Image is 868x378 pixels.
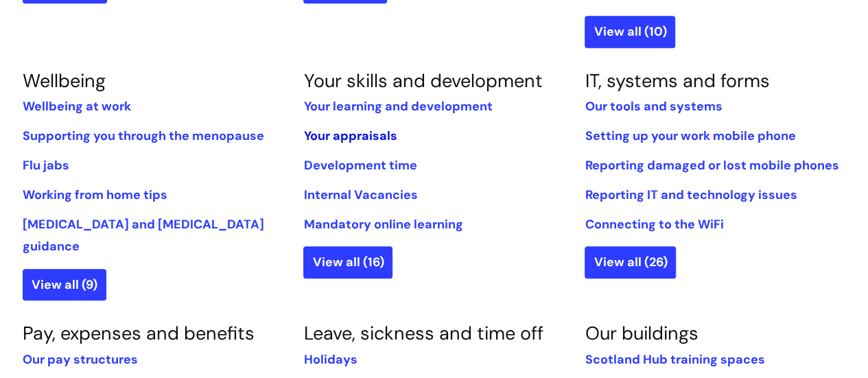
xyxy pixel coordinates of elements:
a: Our pay structures [23,351,138,368]
a: Our tools and systems [585,98,722,115]
a: Working from home tips [23,187,167,203]
a: Reporting IT and technology issues [585,187,797,203]
a: Your skills and development [303,69,542,93]
a: Pay, expenses and benefits [23,321,255,345]
a: Development time [303,157,417,174]
a: View all (26) [585,246,676,278]
a: Setting up your work mobile phone [585,128,795,144]
a: Holidays [303,351,357,368]
a: Supporting you through the menopause [23,128,264,144]
a: Internal Vacancies [303,187,417,203]
a: Connecting to the WiFi [585,216,723,233]
a: Wellbeing at work [23,98,131,115]
a: Your appraisals [303,128,397,144]
a: Your learning and development [303,98,492,115]
a: Our buildings [585,321,698,345]
a: Scotland Hub training spaces [585,351,764,368]
a: Flu jabs [23,157,69,174]
a: View all (9) [23,269,106,300]
a: Reporting damaged or lost mobile phones [585,157,838,174]
a: Mandatory online learning [303,216,462,233]
a: [MEDICAL_DATA] and [MEDICAL_DATA] guidance [23,216,264,255]
a: View all (10) [585,16,675,47]
a: Leave, sickness and time off [303,321,543,345]
a: View all (16) [303,246,392,278]
a: Wellbeing [23,69,106,93]
a: IT, systems and forms [585,69,769,93]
